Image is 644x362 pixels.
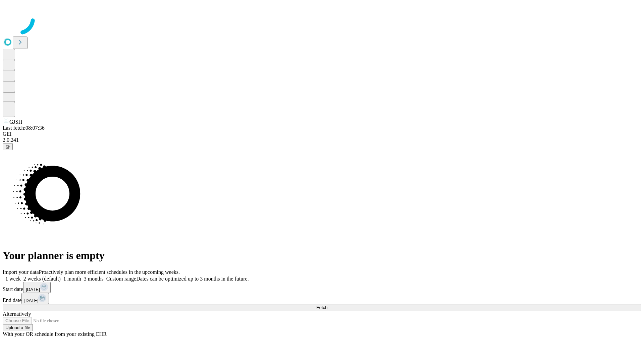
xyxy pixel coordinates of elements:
[3,249,641,262] h1: Your planner is empty
[3,282,641,293] div: Start date
[106,276,136,282] span: Custom range
[3,137,641,143] div: 2.0.241
[3,143,13,150] button: @
[23,282,51,293] button: [DATE]
[39,269,180,275] span: Proactively plan more efficient schedules in the upcoming weeks.
[136,276,249,282] span: Dates can be optimized up to 3 months in the future.
[3,324,33,331] button: Upload a file
[9,119,22,125] span: GJSH
[3,125,45,131] span: Last fetch: 08:07:36
[3,311,31,317] span: Alternatively
[3,269,39,275] span: Import your data
[3,131,641,137] div: GEI
[316,305,327,310] span: Fetch
[63,276,81,282] span: 1 month
[5,144,10,149] span: @
[24,298,38,303] span: [DATE]
[84,276,104,282] span: 3 months
[3,304,641,311] button: Fetch
[21,293,49,304] button: [DATE]
[26,287,40,292] span: [DATE]
[3,331,107,337] span: With your OR schedule from your existing EHR
[3,293,641,304] div: End date
[23,276,61,282] span: 2 weeks (default)
[5,276,21,282] span: 1 week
